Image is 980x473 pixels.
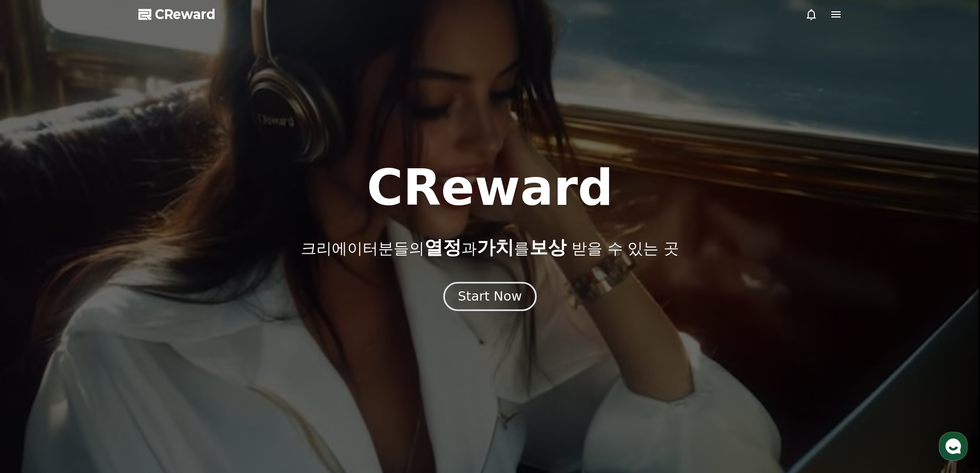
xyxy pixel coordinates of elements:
[424,237,461,258] span: 열정
[138,6,216,23] a: CReward
[3,326,68,352] a: 홈
[68,326,133,352] a: 대화
[477,237,514,258] span: 가치
[529,237,566,258] span: 보상
[446,293,534,303] a: Start Now
[94,342,106,351] span: 대화
[133,326,198,352] a: 설정
[443,282,537,311] button: Start Now
[301,237,679,258] p: 크리에이터분들의 과 를 받을 수 있는 곳
[458,288,522,305] div: Start Now
[155,6,216,23] span: CReward
[367,163,613,213] h1: CReward
[32,342,39,350] span: 홈
[159,342,171,350] span: 설정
